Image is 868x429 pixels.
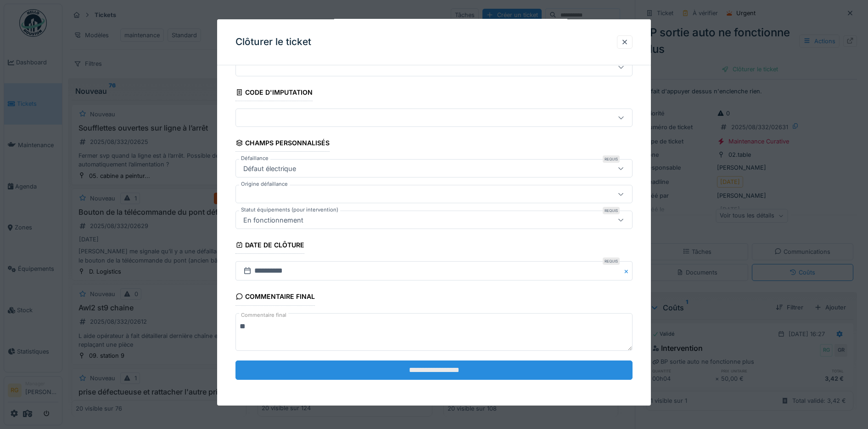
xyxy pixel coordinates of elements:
div: Code d'imputation [235,86,313,101]
label: Défaillance [239,154,270,162]
div: Requis [603,207,620,214]
div: Date de clôture [235,238,305,254]
button: Close [622,261,633,280]
div: Requis [603,257,620,265]
div: Champs personnalisés [235,136,330,152]
label: Commentaire final [239,309,288,321]
label: Statut équipements (pour intervention) [239,206,340,214]
div: En fonctionnement [240,215,307,225]
label: Origine défaillance [239,180,290,188]
h3: Clôturer le ticket [235,36,311,48]
div: Commentaire final [235,290,315,305]
div: Défaut électrique [240,163,300,173]
div: Requis [603,155,620,163]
